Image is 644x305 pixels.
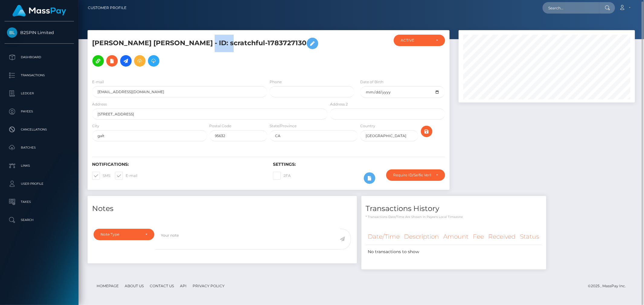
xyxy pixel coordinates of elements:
label: SMS [92,172,110,180]
th: Received [486,228,518,245]
label: 2FA [273,172,291,180]
label: Date of Birth [360,79,383,85]
a: Cancellations [5,122,74,137]
p: Links [7,161,72,170]
img: B2SPIN Limited [7,27,17,38]
a: Dashboard [5,50,74,65]
h6: Notifications: [92,162,264,167]
th: Date/Time [366,228,402,245]
a: Contact Us [147,281,176,291]
th: Status [518,228,542,245]
span: B2SPIN Limited [5,30,74,35]
label: Phone [270,79,282,85]
label: Country [360,123,375,129]
h4: Notes [92,203,352,214]
a: Payees [5,104,74,119]
div: © 2025 , MassPay Inc. [588,283,630,289]
p: Batches [7,143,72,152]
a: Transactions [5,68,74,83]
p: Ledger [7,89,72,98]
p: Payees [7,107,72,116]
p: Taxes [7,197,72,206]
p: Cancellations [7,125,72,134]
label: Postal Code [210,123,232,129]
td: No transactions to show [366,245,542,259]
a: Batches [5,140,74,155]
label: E-mail [92,79,104,85]
th: Fee [471,228,486,245]
p: Dashboard [7,53,72,62]
p: * Transactions date/time are shown in payee's local timezone [366,215,542,219]
h4: Transactions History [366,203,542,214]
p: Search [7,215,72,225]
a: Links [5,158,74,173]
button: Require ID/Selfie Verification [386,169,445,181]
a: API [178,281,189,291]
a: Privacy Policy [190,281,227,291]
a: About Us [122,281,146,291]
th: Amount [441,228,471,245]
a: Search [5,212,74,228]
p: Transactions [7,71,72,80]
a: Homepage [94,281,121,291]
img: MassPay Logo [12,5,66,17]
a: Initiate Payout [120,55,132,67]
button: ACTIVE [394,35,445,46]
a: Customer Profile [88,2,127,14]
label: State/Province [270,123,296,129]
label: Address [92,102,107,107]
input: Search... [543,2,599,14]
h5: [PERSON_NAME] [PERSON_NAME] - ID: scratchful-1783727130 [92,35,324,70]
a: Taxes [5,194,74,209]
div: Note Type [101,232,140,237]
a: Ledger [5,86,74,101]
p: User Profile [7,179,72,188]
label: City [92,123,99,129]
h6: Settings: [273,162,445,167]
th: Description [402,228,441,245]
div: ACTIVE [401,38,431,43]
a: User Profile [5,176,74,191]
div: Require ID/Selfie Verification [393,173,431,178]
label: E-mail [115,172,137,180]
label: Address 2 [330,102,348,107]
button: Note Type [94,229,154,240]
